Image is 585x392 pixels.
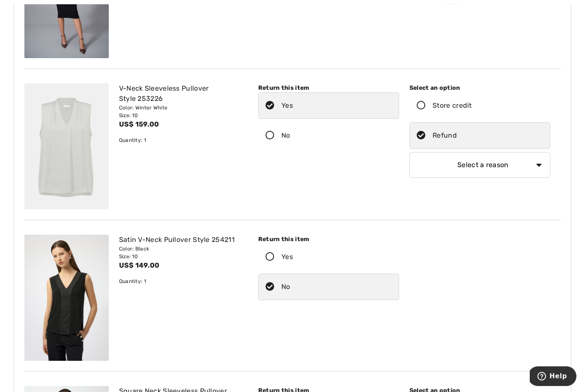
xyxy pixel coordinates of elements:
img: joseph-ribkoff-tops-black_254211b_2_89c9_search.jpg [24,235,109,361]
div: Color: Winter White [119,104,243,112]
iframe: Opens a widget where you can find more information [530,366,576,388]
div: Return this item [258,235,399,244]
img: joseph-ribkoff-tops-winter-white_253226c_1_7896_search.jpg [24,83,109,209]
label: Yes [258,244,399,270]
div: Select an option [409,83,550,92]
div: US$ 159.00 [119,119,243,130]
div: Quantity: 1 [119,136,243,144]
div: Satin V-Neck Pullover Style 254211 [119,235,243,245]
div: Refund [433,130,457,141]
div: V-Neck Sleeveless Pullover Style 253226 [119,83,243,104]
div: Color: Black [119,245,243,253]
div: Quantity: 1 [119,277,243,285]
div: US$ 149.00 [119,260,243,271]
div: Return this item [258,83,399,92]
div: Size: 10 [119,253,243,260]
div: Store credit [433,100,472,111]
label: No [258,122,399,149]
label: No [258,274,399,300]
label: Yes [258,92,399,119]
div: Size: 10 [119,112,243,119]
